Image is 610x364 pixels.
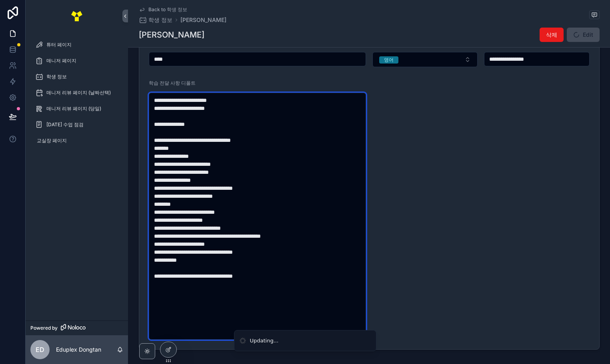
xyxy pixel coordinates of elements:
[46,58,76,64] span: 매니저 페이지
[139,6,187,13] a: Back to 학생 정보
[30,86,123,100] a: 매니저 리뷰 페이지 (날짜선택)
[46,105,101,112] span: 매니저 리뷰 페이지 (당일)
[540,28,564,42] button: 삭제
[26,320,128,335] a: Powered by
[70,10,83,22] img: App logo
[37,137,67,144] span: 교실장 페이지
[139,29,204,40] h1: [PERSON_NAME]
[46,121,84,128] span: [DATE] 수업 점검
[30,38,123,52] a: 튜터 페이지
[56,346,101,354] p: Eduplex Dongtan
[46,74,67,80] span: 학생 정보
[30,54,123,68] a: 매니저 페이지
[30,117,123,132] a: [DATE] 수업 점검
[30,70,123,84] a: 학생 정보
[46,90,111,96] span: 매니저 리뷰 페이지 (날짜선택)
[384,56,394,64] div: 영어
[46,42,72,48] span: 튜터 페이지
[546,31,557,39] span: 삭제
[250,337,279,345] div: Updating...
[148,6,187,13] span: Back to 학생 정보
[139,16,172,24] a: 학생 정보
[36,345,44,354] span: ED
[30,101,123,116] a: 매니저 리뷰 페이지 (당일)
[30,325,58,331] span: Powered by
[30,133,123,148] a: 교실장 페이지
[180,16,226,24] a: [PERSON_NAME]
[149,80,196,86] span: 학습 전달 사항 디폴트
[148,16,172,24] span: 학생 정보
[26,32,128,158] div: scrollable content
[372,52,478,67] button: Select Button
